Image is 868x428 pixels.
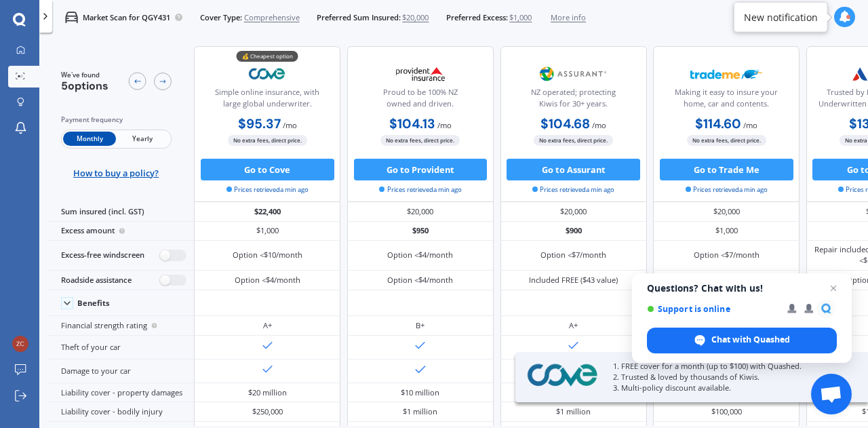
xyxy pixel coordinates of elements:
span: No extra fees, direct price. [687,135,766,145]
span: Close chat [825,280,842,296]
div: Financial strength rating [47,316,194,335]
span: Chat with Quashed [711,334,790,346]
div: Simple online insurance, with large global underwriter. [203,87,331,114]
img: 5b9c135ee7bdb968d3aeb6a48a871d0c [12,336,28,352]
div: $1,000 [653,222,800,241]
div: Sum insured (incl. GST) [47,202,194,221]
div: Making it easy to insure your home, car and contents. [663,87,790,114]
div: A+ [263,320,272,331]
span: Prices retrieved a min ago [532,185,614,195]
div: Proud to be 100% NZ owned and driven. [357,87,484,114]
button: Go to Cove [201,159,334,180]
div: $1 million [556,406,591,417]
p: 1. FREE cover for a month (up to $100) with Quashed. [613,361,841,372]
img: car.f15378c7a67c060ca3f3.svg [65,11,78,24]
div: $250,000 [252,406,283,417]
div: $20,000 [500,202,647,221]
b: $104.68 [540,115,590,132]
p: 2. Trusted & loved by thousands of Kiwis. [613,372,841,383]
span: / mo [743,120,757,130]
button: Go to Trade Me [660,159,793,180]
img: Assurant.png [538,60,610,87]
div: Payment frequency [61,115,172,125]
div: Chat with Quashed [647,328,837,353]
span: No extra fees, direct price. [228,135,307,145]
span: Preferred Excess: [446,12,508,23]
span: How to buy a policy? [73,168,159,178]
div: $1 million [403,406,437,417]
div: $20,000 [653,202,800,221]
span: Prices retrieved a min ago [226,185,309,195]
div: $20,000 [347,202,494,221]
span: Cover Type: [200,12,242,23]
span: Prices retrieved a min ago [686,185,768,195]
div: Option <$4/month [235,275,300,286]
div: $10 million [401,387,439,398]
span: 5 options [61,79,108,93]
span: Questions? Chat with us! [647,283,837,294]
span: We've found [61,71,108,80]
div: Open chat [811,374,852,414]
div: Benefits [77,298,110,308]
div: Liability cover - property damages [47,383,194,402]
span: / mo [437,120,452,130]
div: $950 [347,222,494,241]
button: Go to Assurant [507,159,640,180]
div: Option <$7/month [540,250,606,260]
p: 3. Multi-policy discount available. [613,383,841,393]
span: $20,000 [402,12,429,23]
div: NZ operated; protecting Kiwis for 30+ years. [509,87,637,114]
div: Option <$4/month [387,275,453,286]
span: Preferred Sum Insured: [317,12,401,23]
span: No extra fees, direct price. [380,135,460,145]
div: Roadside assistance [47,271,194,290]
div: B+ [416,320,425,331]
span: Monthly [63,132,116,146]
div: Excess-free windscreen [47,241,194,271]
div: Option <$10/month [233,250,302,260]
b: $104.13 [389,115,435,132]
div: 💰 Cheapest option [237,51,298,62]
div: $1,000 [194,222,340,241]
div: Option <$7/month [694,250,759,260]
div: Damage to your car [47,359,194,383]
div: $100,000 [711,406,742,417]
div: Excess amount [47,222,194,241]
div: $900 [500,222,647,241]
div: Liability cover - bodily injury [47,402,194,421]
span: Comprehensive [244,12,300,23]
img: Cove.webp [524,362,600,389]
span: Yearly [116,132,169,146]
div: New notification [744,10,818,24]
b: $95.37 [238,115,281,132]
img: Cove.webp [232,60,304,87]
div: Included FREE ($43 value) [529,275,618,286]
div: $22,400 [194,202,340,221]
div: $20 million [248,387,287,398]
span: Prices retrieved a min ago [379,185,461,195]
span: $1,000 [509,12,532,23]
div: A+ [569,320,578,331]
button: Go to Provident [354,159,488,180]
span: / mo [592,120,606,130]
span: More info [551,12,586,23]
div: Option <$4/month [387,250,453,260]
b: $114.60 [695,115,741,132]
div: Theft of your car [47,336,194,359]
img: Trademe.webp [690,60,762,87]
span: Support is online [647,304,778,314]
p: Market Scan for QGY431 [83,12,170,23]
img: Provident.png [384,60,456,87]
span: No extra fees, direct price. [534,135,613,145]
span: / mo [283,120,297,130]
